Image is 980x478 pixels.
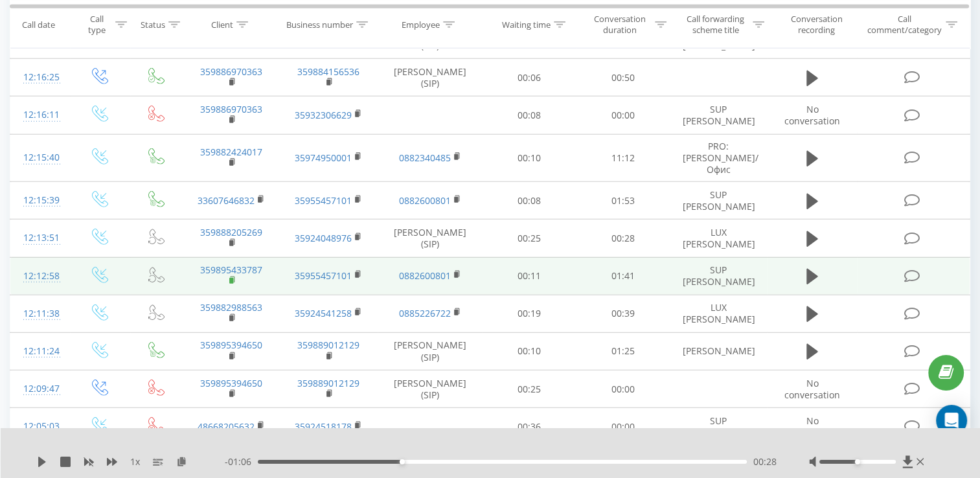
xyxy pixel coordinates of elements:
div: 12:15:40 [23,145,57,170]
a: 0885226722 [399,307,451,319]
a: 33607646832 [198,194,255,207]
td: 00:36 [483,408,576,446]
td: 01:53 [576,182,670,220]
div: Client [211,19,233,30]
a: 35924541258 [295,307,352,319]
a: 359889012129 [297,377,359,389]
div: 12:05:03 [23,414,57,439]
td: 01:41 [576,257,670,295]
span: 00:28 [753,455,777,468]
td: 00:06 [483,59,576,97]
span: - 01:06 [225,455,258,468]
td: 11:12 [576,134,670,182]
div: 12:13:51 [23,225,57,251]
a: 359895394650 [200,377,262,389]
td: [PERSON_NAME] (SIP) [378,332,483,370]
td: SUP [PERSON_NAME] [670,408,767,446]
div: Business number [286,19,353,30]
td: 00:08 [483,182,576,220]
span: No conversation [784,415,840,438]
a: 0882340485 [399,152,451,164]
td: 00:11 [483,257,576,295]
div: Call type [82,14,112,36]
td: 00:10 [483,134,576,182]
td: 00:39 [576,295,670,332]
td: 01:25 [576,332,670,370]
a: 359886970363 [200,103,262,115]
td: LUX [PERSON_NAME] [670,295,767,332]
div: Conversation duration [587,14,652,36]
td: [PERSON_NAME] (SIP) [378,220,483,257]
td: SUP [PERSON_NAME] [670,97,767,134]
div: Conversation recording [779,14,854,36]
div: Waiting time [502,19,551,30]
td: 00:25 [483,220,576,257]
span: No conversation [784,377,840,401]
td: 00:00 [576,408,670,446]
div: Employee [402,19,440,30]
a: 359882988563 [200,301,262,313]
a: 35955457101 [295,269,352,282]
td: 00:28 [576,220,670,257]
td: 00:25 [483,370,576,408]
div: Status [141,19,165,30]
td: [PERSON_NAME] (SIP) [378,370,483,408]
td: 00:50 [576,59,670,97]
td: 00:08 [483,97,576,134]
td: [PERSON_NAME] (SIP) [378,59,483,97]
div: 12:16:25 [23,65,57,90]
td: 00:00 [576,370,670,408]
a: 359888205269 [200,226,262,238]
td: PRO: [PERSON_NAME]/Офис [670,134,767,182]
div: 12:09:47 [23,376,57,402]
td: SUP [PERSON_NAME] [670,182,767,220]
a: 359895394650 [200,339,262,351]
div: 12:11:24 [23,339,57,364]
div: 12:12:58 [23,264,57,289]
a: 48668205632 [198,420,255,433]
a: 359889012129 [297,339,359,351]
a: 359882424017 [200,146,262,158]
td: SUP [PERSON_NAME] [670,257,767,295]
td: LUX [PERSON_NAME] [670,220,767,257]
div: Call date [22,19,55,30]
a: 35924518178 [295,420,352,433]
a: 35932306629 [295,109,352,121]
a: 359884156536 [297,65,359,78]
a: 359895433787 [200,264,262,276]
a: 35924048976 [295,232,352,244]
div: Open Intercom Messenger [936,405,967,436]
div: Call comment/category [867,14,942,36]
span: No conversation [784,103,840,127]
a: 35955457101 [295,194,352,207]
a: 0882600801 [399,194,451,207]
td: 00:10 [483,332,576,370]
a: 35974950001 [295,152,352,164]
a: 0882600801 [399,269,451,282]
div: Call forwarding scheme title [681,14,749,36]
td: 00:00 [576,97,670,134]
span: 1 x [130,455,140,468]
a: 359886970363 [200,65,262,78]
td: 00:19 [483,295,576,332]
div: 12:16:11 [23,102,57,128]
td: [PERSON_NAME] [670,332,767,370]
div: Accessibility label [855,459,860,464]
div: 12:11:38 [23,301,57,326]
div: Accessibility label [400,459,405,464]
div: 12:15:39 [23,188,57,213]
